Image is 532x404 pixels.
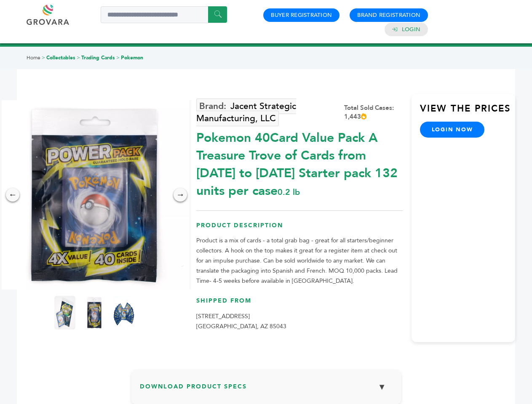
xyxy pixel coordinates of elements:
a: Login [402,26,420,33]
span: > [42,54,45,61]
div: Total Sold Cases: 1,443 [344,104,403,121]
div: ← [6,188,19,202]
a: Trading Cards [81,54,115,61]
span: > [77,54,80,61]
input: Search a product or brand... [101,6,227,23]
a: Brand Registration [357,11,420,19]
a: Pokemon [121,54,143,61]
div: → [174,188,187,202]
button: ▼ [372,378,393,396]
img: Pokemon 40-Card Value Pack – A Treasure Trove of Cards from 1996 to 2024 - Starter pack! 132 unit... [54,296,75,330]
a: Home [27,54,40,61]
h3: Shipped From [196,297,403,311]
span: 0.2 lb [278,186,300,198]
h3: Product Description [196,221,403,236]
a: Jacent Strategic Manufacturing, LLC [196,98,296,126]
p: [STREET_ADDRESS] [GEOGRAPHIC_DATA], AZ 85043 [196,311,403,332]
a: login now [420,122,485,138]
h3: View the Prices [420,102,515,122]
img: Pokemon 40-Card Value Pack – A Treasure Trove of Cards from 1996 to 2024 - Starter pack! 132 unit... [84,296,105,330]
span: > [116,54,120,61]
a: Buyer Registration [271,11,332,19]
div: Pokemon 40Card Value Pack A Treasure Trove of Cards from [DATE] to [DATE] Starter pack 132 units ... [196,125,403,200]
h3: Download Product Specs [140,378,393,402]
a: Collectables [46,54,75,61]
img: Pokemon 40-Card Value Pack – A Treasure Trove of Cards from 1996 to 2024 - Starter pack! 132 unit... [113,296,134,330]
p: Product is a mix of cards - a total grab bag - great for all starters/beginner collectors. A hook... [196,236,403,286]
